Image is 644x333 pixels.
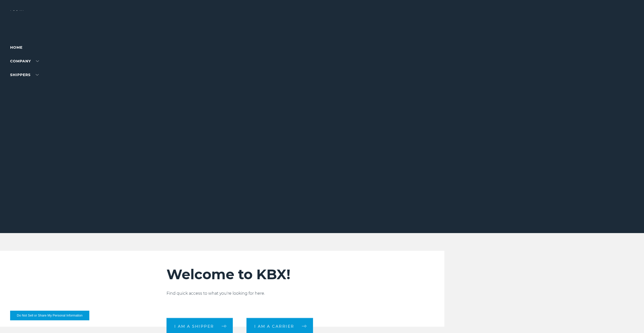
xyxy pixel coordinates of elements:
h2: Welcome to KBX! [167,266,456,283]
span: I am a carrier [254,324,294,328]
div: Log in [10,10,30,17]
a: Home [10,45,23,50]
p: Find quick access to what you're looking for here. [167,290,456,296]
a: SHIPPERS [10,73,39,77]
button: Do Not Sell or Share My Personal Information [10,311,89,320]
span: I am a shipper [174,324,214,328]
img: kbx logo [303,10,341,32]
a: Company [10,59,39,63]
